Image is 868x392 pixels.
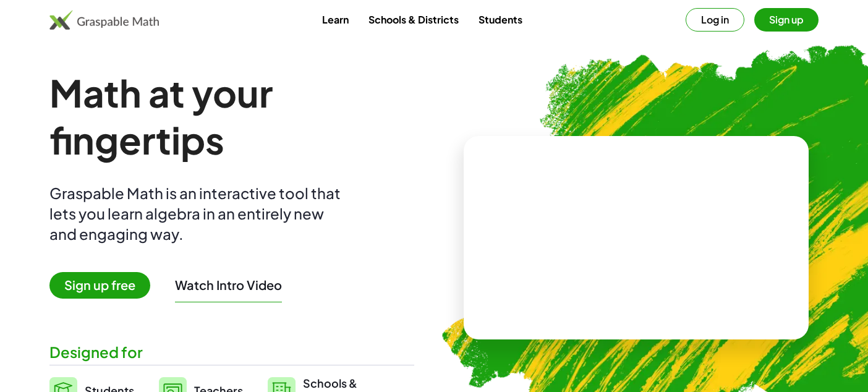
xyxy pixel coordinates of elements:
[359,8,469,31] a: Schools & Districts
[754,8,819,32] button: Sign up
[49,272,150,299] span: Sign up free
[49,342,414,362] div: Designed for
[469,8,532,31] a: Students
[175,277,282,293] button: Watch Intro Video
[49,69,414,163] h1: Math at your fingertips
[49,183,346,244] div: Graspable Math is an interactive tool that lets you learn algebra in an entirely new and engaging...
[686,8,744,32] button: Log in
[543,191,729,284] video: What is this? This is dynamic math notation. Dynamic math notation plays a central role in how Gr...
[312,8,359,31] a: Learn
